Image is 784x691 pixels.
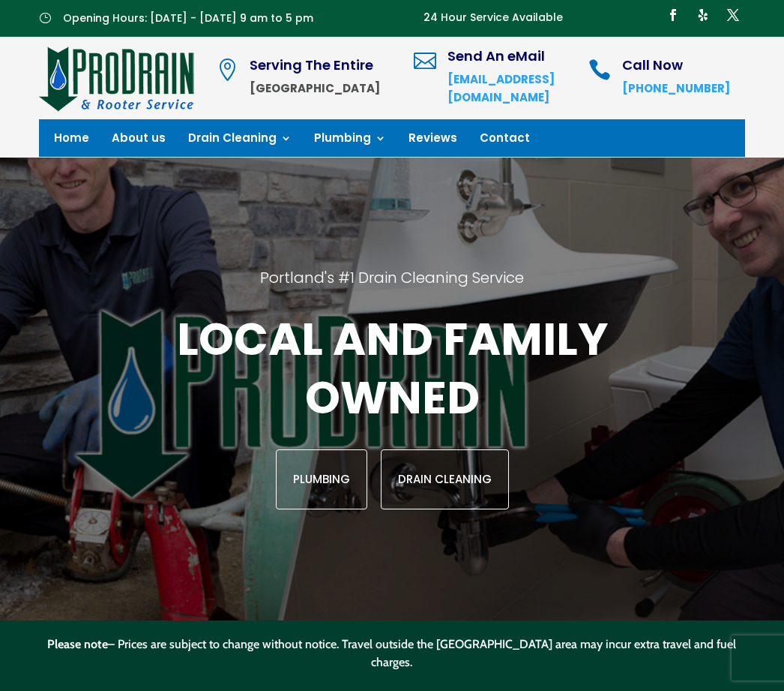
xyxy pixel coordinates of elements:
[447,71,555,105] a: [EMAIL_ADDRESS][DOMAIN_NAME]
[276,449,367,509] a: Plumbing
[447,47,545,65] span: Send An eMail
[250,56,373,74] span: Serving The Entire
[102,310,681,509] div: Local and family owned
[39,44,196,112] img: site-logo-100h
[102,268,681,310] h2: Portland's #1 Drain Cleaning Service
[414,50,436,72] span: 
[408,133,457,149] a: Reviews
[588,59,611,81] span: 
[54,133,89,149] a: Home
[423,9,563,27] p: 24 Hour Service Available
[39,635,744,671] p: – Prices are subject to change without notice. Travel outside the [GEOGRAPHIC_DATA] area may incu...
[622,80,730,96] a: [PHONE_NUMBER]
[47,637,108,651] strong: Please note
[480,133,530,149] a: Contact
[250,80,380,96] strong: [GEOGRAPHIC_DATA]
[216,59,238,81] span: 
[691,3,715,27] a: Follow on Yelp
[721,3,745,27] a: Follow on X
[381,449,509,509] a: Drain Cleaning
[188,133,292,149] a: Drain Cleaning
[661,3,685,27] a: Follow on Facebook
[622,56,683,74] span: Call Now
[63,11,313,26] span: Opening Hours: [DATE] - [DATE] 9 am to 5 pm
[112,133,166,149] a: About us
[314,133,386,149] a: Plumbing
[39,12,51,23] span: }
